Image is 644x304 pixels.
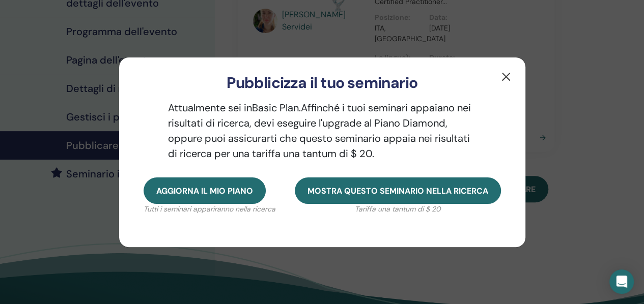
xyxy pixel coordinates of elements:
p: Tariffa una tantum di $ 20 [295,204,501,215]
p: Tutti i seminari appariranno nella ricerca [144,204,275,215]
h3: Pubblicizza il tuo seminario [135,74,509,92]
span: Mostra questo seminario nella ricerca [307,186,488,196]
span: Aggiorna il mio piano [156,186,253,196]
button: Aggiorna il mio piano [144,177,266,204]
button: Mostra questo seminario nella ricerca [295,177,501,204]
div: Open Intercom Messenger [609,269,634,294]
p: Attualmente sei in Basic Plan. Affinché i tuoi seminari appaiano nei risultati di ricerca, devi e... [144,100,501,161]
